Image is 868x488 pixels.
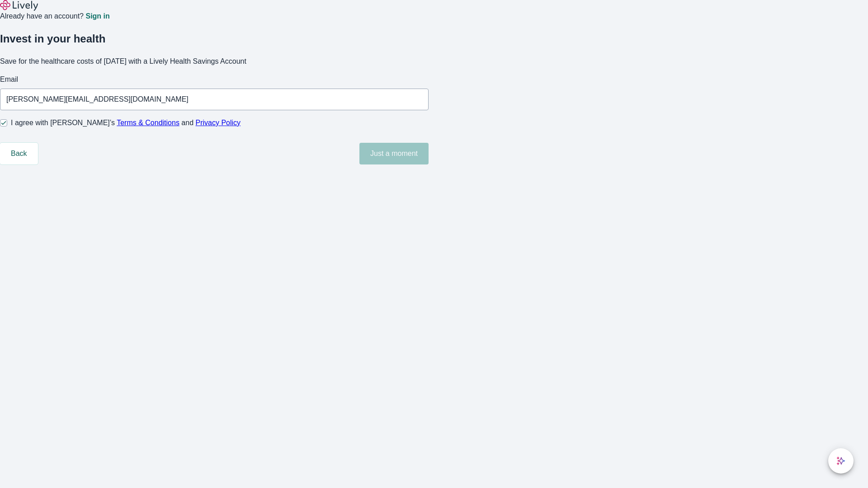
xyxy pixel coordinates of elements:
[117,119,179,127] a: Terms & Conditions
[196,119,241,127] a: Privacy Policy
[11,117,241,128] span: I agree with [PERSON_NAME]’s and
[828,448,854,474] button: chat
[85,13,109,20] a: Sign in
[836,456,845,465] svg: Lively AI Assistant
